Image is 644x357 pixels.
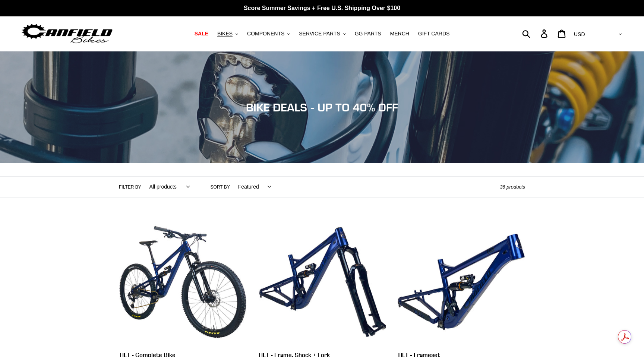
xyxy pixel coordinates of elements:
span: SALE [195,31,208,37]
span: COMPONENTS [247,31,284,37]
label: Sort by [211,184,230,190]
span: 36 products [500,184,525,190]
input: Search [526,25,545,42]
span: GG PARTS [355,31,381,37]
label: Filter by [119,184,141,190]
a: MERCH [386,29,413,39]
button: COMPONENTS [243,29,294,39]
span: SERVICE PARTS [299,31,340,37]
span: MERCH [390,31,409,37]
span: GIFT CARDS [418,31,450,37]
img: Canfield Bikes [20,22,114,45]
span: BIKES [217,31,233,37]
button: SERVICE PARTS [295,29,349,39]
span: BIKE DEALS - UP TO 40% OFF [246,101,398,114]
a: GG PARTS [351,29,385,39]
a: GIFT CARDS [414,29,454,39]
button: BIKES [214,29,242,39]
a: SALE [191,29,212,39]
